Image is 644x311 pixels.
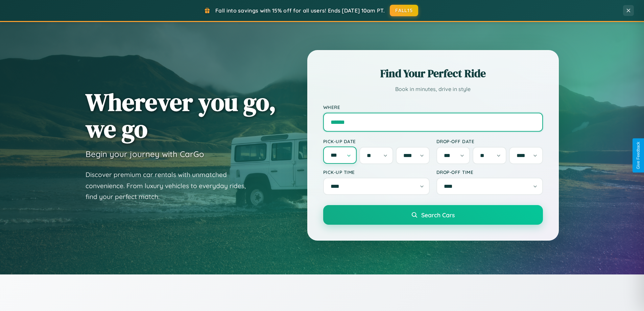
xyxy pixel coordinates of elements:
[390,5,418,16] button: FALL15
[323,205,543,225] button: Search Cars
[86,89,276,142] h1: Wherever you go, we go
[436,138,543,144] label: Drop-off Date
[436,169,543,175] label: Drop-off Time
[215,7,385,14] span: Fall into savings with 15% off for all users! Ends [DATE] 10am PT.
[86,169,255,202] p: Discover premium car rentals with unmatched convenience. From luxury vehicles to everyday rides, ...
[86,149,204,159] h3: Begin your journey with CarGo
[323,84,543,94] p: Book in minutes, drive in style
[323,104,543,110] label: Where
[323,169,430,175] label: Pick-up Time
[323,138,430,144] label: Pick-up Date
[636,142,641,169] div: Give Feedback
[323,66,543,81] h2: Find Your Perfect Ride
[421,211,455,219] span: Search Cars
